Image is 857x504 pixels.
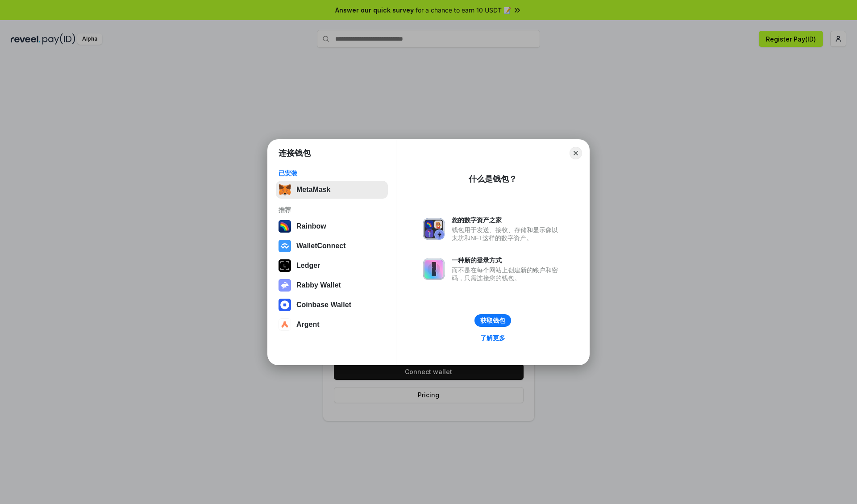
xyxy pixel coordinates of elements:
[279,220,291,233] img: svg+xml,%3Csvg%20width%3D%22120%22%20height%3D%22120%22%20viewBox%3D%220%200%20120%20120%22%20fil...
[279,183,291,196] img: svg+xml,%3Csvg%20fill%3D%22none%22%20height%3D%2233%22%20viewBox%3D%220%200%2035%2033%22%20width%...
[279,259,291,272] img: svg+xml,%3Csvg%20xmlns%3D%22http%3A%2F%2Fwww.w3.org%2F2000%2Fsvg%22%20width%3D%2228%22%20height%3...
[296,321,320,329] div: Argent
[296,281,341,289] div: Rabby Wallet
[469,174,517,184] div: 什么是钱包？
[279,299,291,311] img: svg+xml,%3Csvg%20width%3D%2228%22%20height%3D%2228%22%20viewBox%3D%220%200%2028%2028%22%20fill%3D...
[276,217,388,235] button: Rainbow
[279,240,291,252] img: svg+xml,%3Csvg%20width%3D%2228%22%20height%3D%2228%22%20viewBox%3D%220%200%2028%2028%22%20fill%3D...
[452,256,562,264] div: 一种新的登录方式
[276,181,388,199] button: MetaMask
[423,258,445,280] img: svg+xml,%3Csvg%20xmlns%3D%22http%3A%2F%2Fwww.w3.org%2F2000%2Fsvg%22%20fill%3D%22none%22%20viewBox...
[276,237,388,255] button: WalletConnect
[296,262,320,270] div: Ledger
[452,266,562,282] div: 而不是在每个网站上创建新的账户和密码，只需连接您的钱包。
[276,276,388,294] button: Rabby Wallet
[279,279,291,292] img: svg+xml,%3Csvg%20xmlns%3D%22http%3A%2F%2Fwww.w3.org%2F2000%2Fsvg%22%20fill%3D%22none%22%20viewBox...
[480,317,505,325] div: 获取钱包
[570,147,582,159] button: Close
[480,334,505,342] div: 了解更多
[296,186,330,194] div: MetaMask
[423,218,445,240] img: svg+xml,%3Csvg%20xmlns%3D%22http%3A%2F%2Fwww.w3.org%2F2000%2Fsvg%22%20fill%3D%22none%22%20viewBox...
[296,242,346,250] div: WalletConnect
[296,301,351,309] div: Coinbase Wallet
[279,169,385,177] div: 已安装
[276,257,388,275] button: Ledger
[452,216,562,224] div: 您的数字资产之家
[276,296,388,314] button: Coinbase Wallet
[279,148,311,158] h1: 连接钱包
[452,226,562,242] div: 钱包用于发送、接收、存储和显示像以太坊和NFT这样的数字资产。
[474,314,511,327] button: 获取钱包
[276,316,388,333] button: Argent
[475,332,511,344] a: 了解更多
[296,222,326,230] div: Rainbow
[279,318,291,331] img: svg+xml,%3Csvg%20width%3D%2228%22%20height%3D%2228%22%20viewBox%3D%220%200%2028%2028%22%20fill%3D...
[279,206,385,214] div: 推荐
